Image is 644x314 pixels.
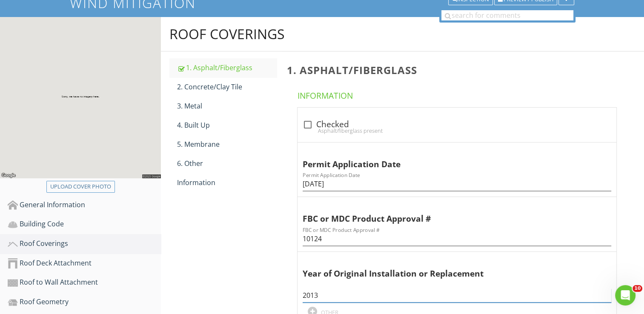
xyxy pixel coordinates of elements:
input: Permit Application Date [303,177,611,191]
div: Roof Geometry [8,297,161,308]
div: Building Code [8,219,161,230]
div: Roof to Wall Attachment [8,277,161,288]
div: Permit Application Date [303,146,596,171]
div: FBC or MDC Product Approval # [303,200,596,225]
div: Year of Original Installation or Replacement [303,255,596,280]
div: Asphalt/fiberglass present [303,127,611,134]
div: 6. Other [177,158,277,168]
div: Roof Coverings [169,26,285,43]
div: General Information [8,200,161,211]
div: Upload cover photo [50,183,111,191]
h4: Information [298,87,620,101]
span: 10 [633,285,642,292]
input: # [303,288,611,303]
div: Roof Coverings [8,238,161,249]
div: Roof Deck Attachment [8,258,161,269]
div: Information [177,177,277,188]
div: 3. Metal [177,101,277,111]
h3: 1. Asphalt/Fiberglass [287,64,630,76]
input: FBC or MDC Product Approval # [303,232,611,246]
div: 5. Membrane [177,139,277,149]
input: search for comments [441,10,573,20]
div: 4. Built Up [177,120,277,130]
div: 1. Asphalt/Fiberglass [177,63,277,73]
button: Upload cover photo [46,181,115,193]
div: 2. Concrete/Clay Tile [177,82,277,92]
iframe: Intercom live chat [615,285,635,305]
